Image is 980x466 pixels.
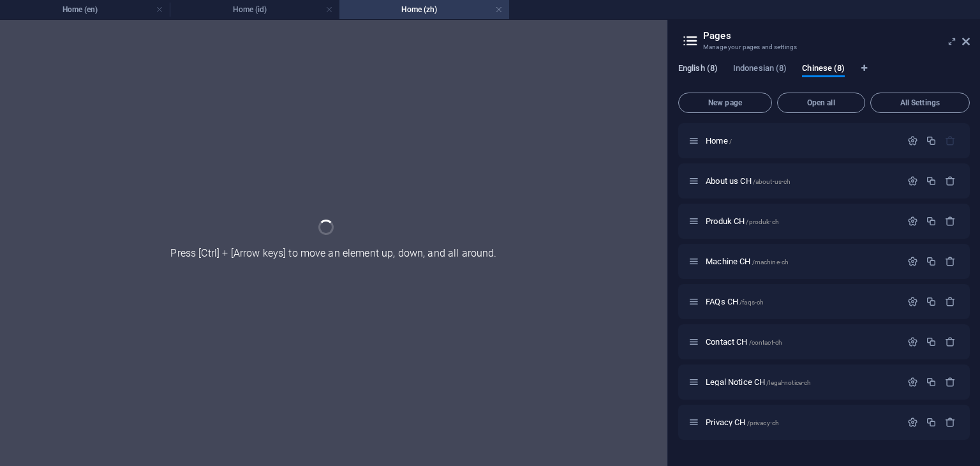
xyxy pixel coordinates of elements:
[926,176,937,186] div: Duplicate
[706,216,779,226] span: Click to open page
[926,135,937,146] div: Duplicate
[907,256,918,267] div: Settings
[926,417,937,428] div: Duplicate
[783,99,859,107] span: Open all
[702,217,901,225] div: Produk CH/produk-ch
[907,135,918,146] div: Settings
[945,216,956,227] div: Remove
[746,218,778,225] span: /produk-ch
[339,3,509,17] h4: Home (zh)
[926,377,937,387] div: Duplicate
[870,93,970,113] button: All Settings
[702,257,901,266] div: Machine CH/machine-ch
[678,93,772,113] button: New page
[729,138,732,145] span: /
[684,99,766,107] span: New page
[703,30,970,41] h2: Pages
[926,336,937,347] div: Duplicate
[678,61,718,79] span: English (8)
[907,417,918,428] div: Settings
[739,299,764,306] span: /faqs-ch
[753,178,791,185] span: /about-us-ch
[170,3,339,17] h4: Home (id)
[749,339,783,346] span: /contact-ch
[777,93,865,113] button: Open all
[907,336,918,347] div: Settings
[706,257,789,266] span: Click to open page
[702,297,901,306] div: FAQs CH/faqs-ch
[706,417,779,427] span: Click to open page
[752,259,789,266] span: /machine-ch
[945,176,956,186] div: Remove
[702,378,901,386] div: Legal Notice CH/legal-notice-ch
[907,176,918,186] div: Settings
[706,176,791,186] span: Click to open page
[702,418,901,426] div: Privacy CH/privacy-ch
[926,216,937,227] div: Duplicate
[926,256,937,267] div: Duplicate
[706,297,764,306] span: Click to open page
[945,336,956,347] div: Remove
[907,296,918,307] div: Settings
[945,377,956,387] div: Remove
[706,377,811,387] span: Click to open page
[706,337,782,347] span: Click to open page
[907,216,918,227] div: Settings
[702,177,901,185] div: About us CH/about-us-ch
[702,137,901,145] div: Home/
[706,136,732,146] span: Home
[945,417,956,428] div: Remove
[703,41,944,53] h3: Manage your pages and settings
[945,256,956,267] div: Remove
[766,379,811,386] span: /legal-notice-ch
[907,377,918,387] div: Settings
[747,419,780,426] span: /privacy-ch
[733,61,787,79] span: Indonesian (8)
[945,135,956,146] div: The startpage cannot be deleted
[802,61,845,79] span: Chinese (8)
[876,99,964,107] span: All Settings
[702,338,901,346] div: Contact CH/contact-ch
[926,296,937,307] div: Duplicate
[945,296,956,307] div: Remove
[678,63,970,87] div: Language Tabs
